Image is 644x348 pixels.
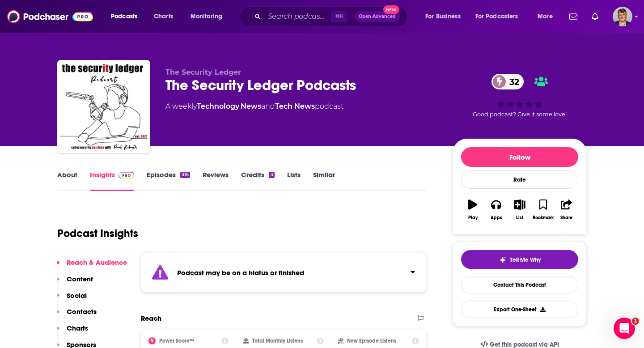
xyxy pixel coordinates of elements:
button: tell me why sparkleTell Me Why [461,250,578,269]
button: Play [461,194,484,226]
button: open menu [184,9,234,24]
button: Reach & Audience [57,258,127,275]
img: The Security Ledger Podcasts [59,62,148,151]
div: 315 [180,172,190,178]
a: Tech News [275,102,315,110]
span: Podcasts [111,10,137,23]
a: Lists [287,170,301,191]
button: Export One-Sheet [461,301,578,318]
button: Follow [461,147,578,167]
a: Credits3 [241,170,274,191]
p: Contacts [67,307,97,316]
button: Show profile menu [613,7,632,26]
a: Episodes315 [147,170,190,191]
img: Podchaser Pro [119,172,134,179]
span: Monitoring [191,10,222,23]
p: Social [67,291,87,300]
a: Reviews [203,170,229,191]
span: Charts [154,10,173,23]
div: List [516,215,523,221]
p: Charts [67,324,88,332]
a: Show notifications dropdown [588,9,602,24]
span: 1 [632,318,639,325]
section: Click to expand status details [141,253,426,293]
h2: Power Score™ [159,338,194,344]
h2: Reach [141,314,161,323]
span: ⌘ K [331,11,347,22]
div: 3 [269,172,274,178]
span: Tell Me Why [510,256,541,263]
button: Apps [484,194,508,226]
h1: Podcast Insights [57,227,138,240]
img: User Profile [613,7,632,26]
div: Bookmark [533,215,554,221]
a: Similar [313,170,335,191]
img: Podchaser - Follow, Share and Rate Podcasts [7,8,93,25]
div: Apps [491,215,502,221]
span: For Business [425,10,461,23]
span: For Podcasters [475,10,518,23]
h2: New Episode Listens [347,338,396,344]
button: open menu [531,9,564,24]
span: The Security Ledger [165,68,241,76]
span: , [239,102,241,110]
span: and [261,102,275,110]
a: About [57,170,77,191]
button: Contacts [57,307,97,324]
a: Charts [148,9,178,24]
a: Show notifications dropdown [566,9,581,24]
a: News [241,102,261,110]
input: Search podcasts, credits, & more... [264,9,331,24]
div: Rate [461,170,578,189]
span: Open Advanced [359,14,396,19]
div: A weekly podcast [165,101,343,112]
button: Content [57,275,93,291]
span: Good podcast? Give it some love! [473,111,567,118]
span: Logged in as AndyShane [613,7,632,26]
button: open menu [105,9,149,24]
button: open menu [470,9,531,24]
div: 32Good podcast? Give it some love! [453,68,587,123]
iframe: Intercom live chat [614,318,635,339]
button: List [508,194,531,226]
button: Share [555,194,578,226]
div: Play [468,215,478,221]
span: New [383,5,399,14]
span: 32 [500,74,524,89]
button: Charts [57,324,88,340]
span: More [538,10,553,23]
button: Bookmark [531,194,555,226]
a: 32 [491,74,524,89]
h2: Total Monthly Listens [252,338,303,344]
a: InsightsPodchaser Pro [90,170,134,191]
a: Contact This Podcast [461,276,578,293]
a: Technology [197,102,239,110]
p: Content [67,275,93,283]
strong: Podcast may be on a hiatus or finished [177,268,304,277]
button: Social [57,291,87,308]
button: Open AdvancedNew [355,11,400,22]
p: Reach & Audience [67,258,127,267]
div: Share [560,215,572,221]
button: open menu [419,9,472,24]
img: tell me why sparkle [499,256,506,263]
div: Search podcasts, credits, & more... [248,6,416,27]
